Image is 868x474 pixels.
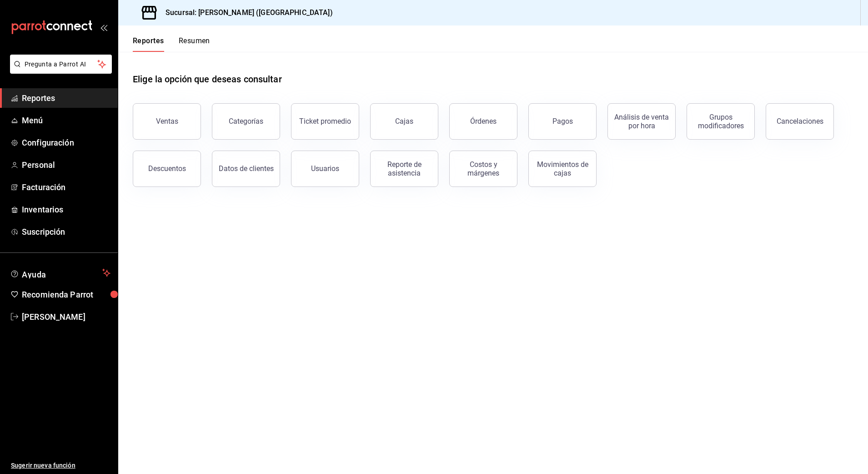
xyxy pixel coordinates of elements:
[212,103,280,140] button: Categorías
[22,288,110,301] span: Recomienda Parrot
[22,181,110,193] span: Facturación
[291,151,359,187] button: Usuarios
[10,55,112,74] button: Pregunta a Parrot AI
[613,113,670,130] div: Análisis de venta por hora
[692,113,749,130] div: Grupos modificadores
[25,60,98,69] span: Pregunta a Parrot AI
[22,203,110,216] span: Inventarios
[148,164,186,173] div: Descuentos
[100,24,107,31] button: open_drawer_menu
[22,226,110,238] span: Suscripción
[299,117,351,126] div: Ticket promedio
[11,461,110,470] span: Sugerir nueva función
[156,117,178,126] div: Ventas
[528,151,597,187] button: Movimientos de cajas
[133,103,201,140] button: Ventas
[22,114,110,126] span: Menú
[777,117,823,126] div: Cancelaciones
[229,117,263,126] div: Categorías
[133,151,201,187] button: Descuentos
[22,311,110,323] span: [PERSON_NAME]
[133,72,282,86] h1: Elige la opción que deseas consultar
[22,136,110,149] span: Configuración
[534,160,591,177] div: Movimientos de cajas
[528,103,597,140] button: Pagos
[291,103,359,140] button: Ticket promedio
[370,151,438,187] button: Reporte de asistencia
[552,117,573,126] div: Pagos
[449,103,517,140] button: Órdenes
[376,160,432,177] div: Reporte de asistencia
[6,66,112,76] a: Pregunta a Parrot AI
[607,103,676,140] button: Análisis de venta por hora
[133,36,210,52] div: navigation tabs
[179,36,210,52] button: Resumen
[22,267,99,278] span: Ayuda
[311,164,339,173] div: Usuarios
[455,160,512,177] div: Costos y márgenes
[766,103,834,140] button: Cancelaciones
[470,117,497,126] div: Órdenes
[395,117,413,126] div: Cajas
[133,36,164,52] button: Reportes
[22,92,110,104] span: Reportes
[158,7,333,18] h3: Sucursal: [PERSON_NAME] ([GEOGRAPHIC_DATA])
[370,103,438,140] button: Cajas
[449,151,517,187] button: Costos y márgenes
[22,159,110,171] span: Personal
[219,164,274,173] div: Datos de clientes
[212,151,280,187] button: Datos de clientes
[687,103,755,140] button: Grupos modificadores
